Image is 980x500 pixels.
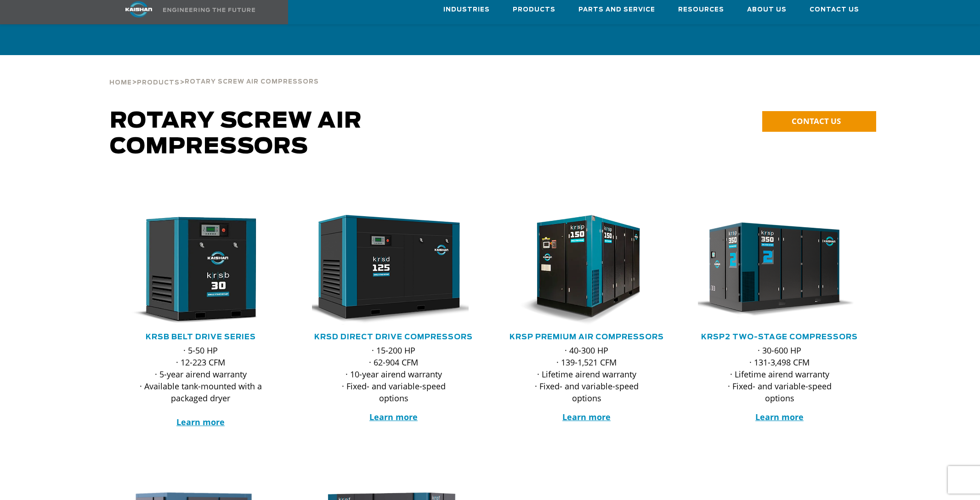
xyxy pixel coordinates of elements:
[119,215,283,325] div: krsb30
[513,5,555,15] span: Products
[762,111,876,132] a: CONTACT US
[314,333,473,341] a: KRSD Direct Drive Compressors
[137,80,180,86] span: Products
[109,78,132,86] a: Home
[185,79,319,85] span: Rotary Screw Air Compressors
[678,5,724,15] span: Resources
[312,215,476,325] div: krsd125
[110,110,362,158] span: Rotary Screw Air Compressors
[792,116,841,126] span: CONTACT US
[369,411,418,422] a: Learn more
[562,411,611,422] a: Learn more
[510,333,664,341] a: KRSP Premium Air Compressors
[498,215,662,325] img: krsp150
[137,344,264,428] p: · 5-50 HP · 12-223 CFM · 5-year airend warranty · Available tank-mounted with a packaged dryer
[330,344,457,404] p: · 15-200 HP · 62-904 CFM · 10-year airend warranty · Fixed- and variable-speed options
[109,55,319,90] div: > >
[505,215,668,325] div: krsp150
[104,1,173,17] img: kaishan logo
[523,344,650,404] p: · 40-300 HP · 139-1,521 CFM · Lifetime airend warranty · Fixed- and variable-speed options
[701,333,858,341] a: KRSP2 Two-Stage Compressors
[755,411,804,422] a: Learn more
[137,78,180,86] a: Products
[698,215,861,325] div: krsp350
[146,333,256,341] a: KRSB Belt Drive Series
[112,215,276,325] img: krsb30
[716,344,843,404] p: · 30-600 HP · 131-3,498 CFM · Lifetime airend warranty · Fixed- and variable-speed options
[747,5,787,15] span: About Us
[305,215,469,325] img: krsd125
[810,5,859,15] span: Contact Us
[691,215,855,325] img: krsp350
[176,416,225,427] a: Learn more
[578,5,655,15] span: Parts and Service
[443,5,490,15] span: Industries
[109,80,132,86] span: Home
